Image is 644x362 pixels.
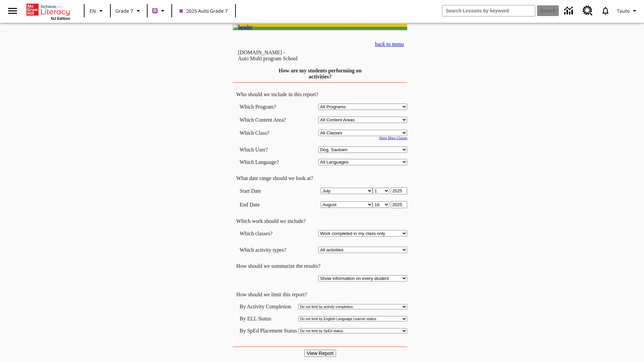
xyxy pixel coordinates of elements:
[239,146,296,153] td: Which User?
[51,16,70,20] span: NJ Edition
[239,201,296,208] td: End Date
[233,218,407,224] td: Which work should we include?
[239,328,297,334] td: By SpEd Placement Status
[26,2,70,20] div: Home
[239,104,296,110] td: Which Program?
[239,247,296,253] td: Which activity types?
[579,2,597,20] a: Resource Center, Will open in new tab
[115,7,133,14] span: Grade 7
[233,292,407,298] td: How should we limit this report?
[90,7,96,14] span: EN
[375,41,404,47] a: back to menu
[233,175,407,181] td: What date range should we look at?
[614,5,641,17] button: Profile/Settings
[3,1,22,21] button: Open side menu
[239,159,296,165] td: Which Language?
[233,92,407,98] td: Who should we include in this report?
[233,263,407,269] td: How should we summarize the results?
[150,5,169,17] button: Boost Class color is purple. Change class color
[87,5,108,17] button: Language: EN, Select a language
[442,5,535,16] input: search field
[239,230,296,237] td: Which classes?
[239,304,297,310] td: By Activity Completion
[153,6,157,15] span: B
[379,136,408,140] a: Show More Classes
[239,117,286,123] nobr: Which Content Area?
[233,24,253,30] img: header
[179,7,228,14] span: 2025 Auto Grade 7
[113,5,145,17] button: Grade: Grade 7, Select a grade
[239,130,296,136] td: Which Class?
[279,68,362,79] a: How are my students performing on activities?
[239,316,297,322] td: By ELL Status
[238,56,298,61] nobr: Auto Multi program School
[238,50,340,62] td: [DOMAIN_NAME] -
[617,7,630,14] span: Tauto
[560,2,579,20] a: Data Center
[239,187,296,194] td: Start Date
[597,2,614,19] a: Notifications
[304,350,336,357] input: View Report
